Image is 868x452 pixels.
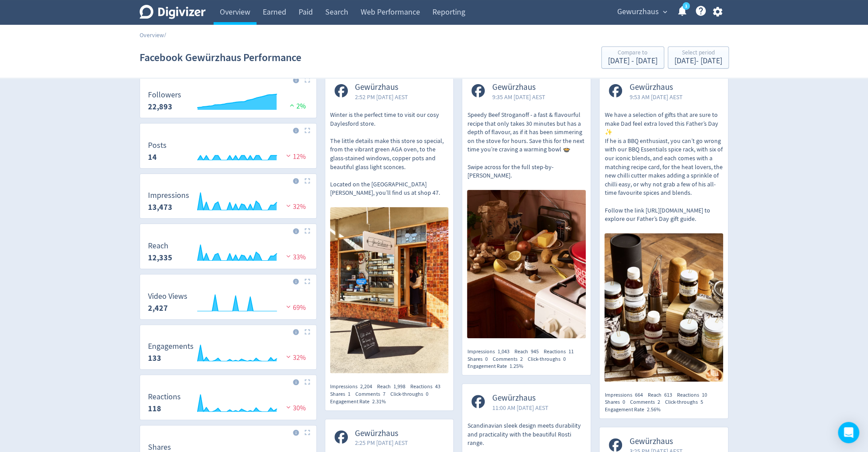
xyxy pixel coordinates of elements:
[144,242,313,265] svg: Reach 12,335
[284,253,306,262] span: 33%
[622,398,625,406] span: 0
[330,390,355,398] div: Shares
[304,379,310,385] img: Placeholder
[661,8,669,16] span: expand_more
[148,202,172,212] strong: 13,473
[355,429,408,439] span: Gewürzhaus
[527,355,570,363] div: Click-throughs
[492,393,548,403] span: Gewürzhaus
[284,202,293,209] img: negative-performance.svg
[682,2,690,10] a: 1
[284,152,306,161] span: 12%
[700,398,703,406] span: 5
[372,398,386,405] span: 2.31%
[426,390,428,398] span: 0
[467,111,586,180] p: Speedy Beef Stroganoff - a fast & flavourful recipe that only takes 30 minutes but has a depth of...
[284,303,293,310] img: negative-performance.svg
[393,383,405,390] span: 1,998
[543,348,578,355] div: Reactions
[148,152,157,162] strong: 14
[634,391,642,398] span: 664
[355,82,408,93] span: Gewürzhaus
[608,50,658,57] div: Compare to
[355,93,408,101] span: 2:52 PM [DATE] AEST
[664,391,672,398] span: 613
[485,355,487,363] span: 0
[462,73,591,341] a: Gewürzhaus9:35 AM [DATE] AESTSpeedy Beef Stroganoff - a fast & flavourful recipe that only takes ...
[467,363,528,370] div: Engagement Rate
[608,57,658,65] div: [DATE] - [DATE]
[701,391,707,398] span: 10
[674,50,722,57] div: Select period
[284,303,306,312] span: 69%
[467,348,514,355] div: Impressions
[148,291,187,301] dt: Video Views
[629,437,682,447] span: Gewürzhaus
[144,393,313,416] svg: Reactions 118
[492,82,545,93] span: Gewürzhaus
[604,111,723,224] p: We have a selection of gifts that are sure to make Dad feel extra loved this Father’s Day ✨ If he...
[410,383,445,390] div: Reactions
[377,383,410,390] div: Reach
[646,406,660,413] span: 2.56%
[284,353,306,362] span: 32%
[288,102,296,108] img: positive-performance.svg
[657,398,660,406] span: 2
[685,3,687,9] text: 1
[284,404,293,410] img: negative-performance.svg
[520,355,522,363] span: 2
[599,73,728,384] a: Gewürzhaus9:53 AM [DATE] AESTWe have a selection of gifts that are sure to make Dad feel extra lo...
[674,57,722,65] div: [DATE] - [DATE]
[383,390,385,398] span: 7
[360,383,372,390] span: 2,204
[668,46,729,69] button: Select period[DATE]- [DATE]
[164,31,166,39] span: /
[838,422,859,443] div: Open Intercom Messenger
[435,383,440,390] span: 43
[647,391,677,399] div: Reach
[614,5,669,19] button: Gewurzhaus
[284,253,293,259] img: negative-performance.svg
[492,403,548,412] span: 11:00 AM [DATE] AEST
[140,31,164,39] a: Overview
[630,398,665,406] div: Comments
[284,353,293,360] img: negative-performance.svg
[568,348,573,355] span: 11
[390,390,433,398] div: Click-throughs
[304,178,310,184] img: Placeholder
[355,438,408,447] span: 2:25 PM [DATE] AEST
[148,303,168,313] strong: 2,427
[492,355,527,363] div: Comments
[330,383,377,390] div: Impressions
[304,429,310,435] img: Placeholder
[148,101,172,112] strong: 22,893
[140,43,301,72] h1: Facebook Gewürzhaus Performance
[330,398,391,406] div: Engagement Rate
[665,398,708,406] div: Click-throughs
[284,404,306,413] span: 30%
[144,191,313,215] svg: Impressions 13,473
[148,341,194,352] dt: Engagements
[601,46,664,69] button: Compare to[DATE] - [DATE]
[355,390,390,398] div: Comments
[148,403,161,414] strong: 118
[148,241,172,251] dt: Reach
[148,140,167,151] dt: Posts
[304,228,310,234] img: Placeholder
[509,363,523,370] span: 1.25%
[148,190,189,201] dt: Impressions
[304,329,310,335] img: Placeholder
[144,141,313,165] svg: Posts 14
[144,91,313,114] svg: Followers 22,893
[604,406,665,413] div: Engagement Rate
[148,392,181,402] dt: Reactions
[325,73,454,376] a: Gewürzhaus2:52 PM [DATE] AESTWinter is the perfect time to visit our cosy Daylesford store. The l...
[467,355,492,363] div: Shares
[148,90,181,100] dt: Followers
[677,391,712,399] div: Reactions
[492,93,545,101] span: 9:35 AM [DATE] AEST
[288,102,306,111] span: 2%
[148,252,172,263] strong: 12,335
[304,127,310,133] img: Placeholder
[617,5,659,19] span: Gewurzhaus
